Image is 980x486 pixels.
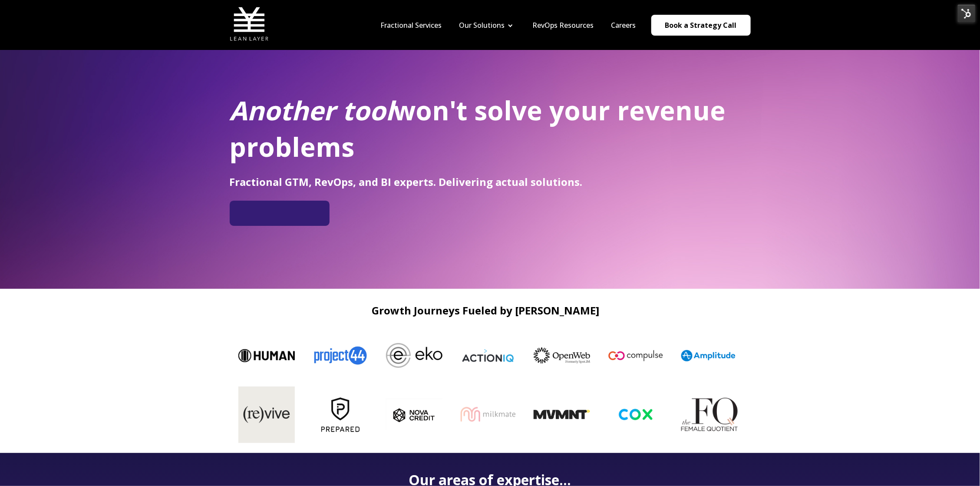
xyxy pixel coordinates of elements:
[611,20,636,30] a: Careers
[670,350,727,361] img: Amplitude
[449,348,505,363] img: ActionIQ
[400,399,456,430] img: nova_c
[459,20,505,30] a: Our Solutions
[230,304,742,316] h2: Growth Journeys Fueled by [PERSON_NAME]
[375,343,432,368] img: Eko
[523,347,579,364] img: OpenWeb
[230,93,726,165] span: won't solve your revenue problems
[301,341,358,370] img: Project44
[474,406,530,423] img: milkmate
[228,349,284,362] img: Human
[621,405,678,424] img: cox-logo-og-image
[326,387,383,443] img: Prepared-Logo
[230,4,269,43] img: Lean Layer Logo
[548,410,604,420] img: MVMNT
[651,15,751,36] a: Book a Strategy Call
[234,204,325,222] iframe: Embedded CTA
[533,20,594,30] a: RevOps Resources
[957,4,976,23] img: HubSpot Tools Menu Toggle
[178,405,235,424] img: Three Link Solutions
[252,387,309,443] img: byrevive
[597,341,653,370] img: Compulse
[381,20,442,30] a: Fractional Services
[230,175,583,189] span: Fractional GTM, RevOps, and BI experts. Delivering actual solutions.
[372,20,645,30] div: Navigation Menu
[230,93,394,128] em: Another tool
[695,398,752,431] img: The FQ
